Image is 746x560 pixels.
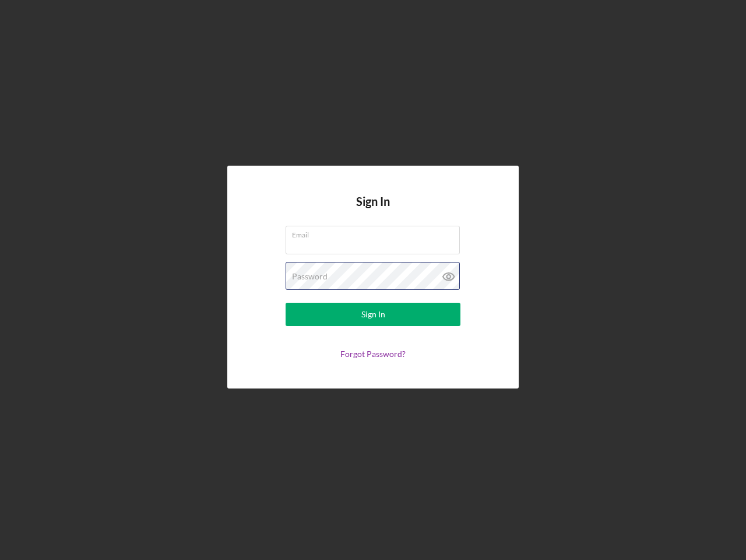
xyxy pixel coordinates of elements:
[361,303,385,326] div: Sign In
[356,195,390,226] h4: Sign In
[340,349,406,359] a: Forgot Password?
[292,272,328,281] label: Password
[286,303,460,326] button: Sign In
[292,226,460,239] label: Email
